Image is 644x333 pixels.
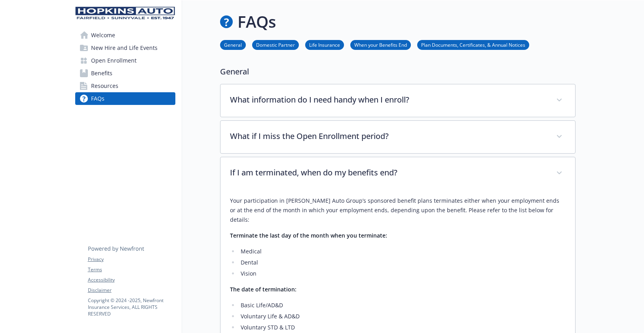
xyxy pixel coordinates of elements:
a: General [220,41,246,48]
span: Benefits [91,67,112,80]
span: Open Enrollment [91,54,137,67]
a: Resources [75,80,175,92]
p: What information do I need handy when I enroll? [230,94,547,106]
a: Accessibility [88,276,175,284]
a: Domestic Partner [252,41,299,48]
span: Resources [91,80,118,92]
li: Voluntary Life & AD&D [239,312,566,321]
a: When your Benefits End [350,41,411,48]
a: Welcome [75,29,175,42]
p: If I am terminated, when do my benefits end? [230,167,547,179]
a: Terms [88,266,175,273]
p: Your participation in [PERSON_NAME] Auto Group’s sponsored benefit plans terminates either when y... [230,196,566,225]
span: Welcome [91,29,115,42]
li: Basic Life/AD&D [239,301,566,310]
li: Dental [239,258,566,267]
strong: Terminate the last day of the month when you terminate: [230,232,387,239]
span: New Hire and Life Events [91,42,158,54]
a: Benefits [75,67,175,80]
p: What if I miss the Open Enrollment period? [230,130,547,142]
a: Life Insurance [305,41,344,48]
a: FAQs [75,92,175,105]
div: If I am terminated, when do my benefits end? [220,157,575,190]
a: Disclaimer [88,287,175,294]
div: What if I miss the Open Enrollment period? [220,121,575,153]
a: Open Enrollment [75,54,175,67]
a: Plan Documents, Certificates, & Annual Notices [417,41,529,48]
p: General [220,66,576,78]
li: Voluntary STD & LTD [239,323,566,332]
p: Copyright © 2024 - 2025 , Newfront Insurance Services, ALL RIGHTS RESERVED [88,297,175,317]
h1: FAQs [237,10,276,34]
li: Vision [239,269,566,278]
div: What information do I need handy when I enroll? [220,84,575,117]
span: FAQs [91,92,104,105]
strong: The date of termination: [230,285,296,293]
a: New Hire and Life Events [75,42,175,54]
li: Medical [239,247,566,256]
a: Privacy [88,256,175,263]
